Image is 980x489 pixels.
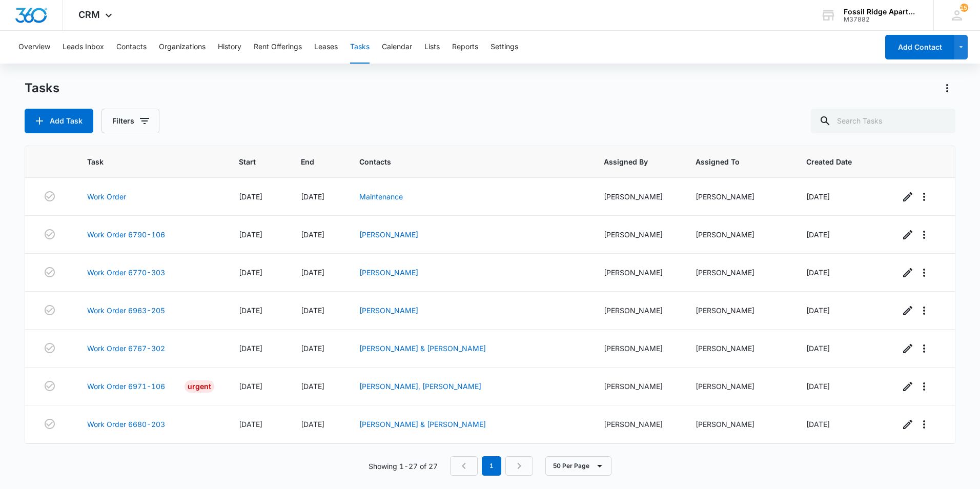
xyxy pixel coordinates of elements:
[491,31,518,64] button: Settings
[116,31,147,64] button: Contacts
[604,191,671,202] div: [PERSON_NAME]
[87,343,165,354] a: Work Order 6767-302
[369,461,438,472] p: Showing 1-27 of 27
[696,191,782,202] div: [PERSON_NAME]
[301,268,324,277] span: [DATE]
[239,420,262,429] span: [DATE]
[301,230,324,239] span: [DATE]
[314,31,338,64] button: Leases
[239,192,262,201] span: [DATE]
[939,80,955,96] button: Actions
[604,267,671,278] div: [PERSON_NAME]
[806,420,830,429] span: [DATE]
[359,268,418,277] a: [PERSON_NAME]
[87,419,165,430] a: Work Order 6680-203
[301,192,324,201] span: [DATE]
[63,31,104,64] button: Leads Inbox
[960,4,968,12] div: notifications count
[806,344,830,353] span: [DATE]
[239,156,261,167] span: Start
[960,4,968,12] span: 151
[482,456,501,476] em: 1
[239,344,262,353] span: [DATE]
[87,267,165,278] a: Work Order 6770-303
[301,420,324,429] span: [DATE]
[359,344,486,353] a: [PERSON_NAME] & [PERSON_NAME]
[696,267,782,278] div: [PERSON_NAME]
[696,229,782,240] div: [PERSON_NAME]
[87,305,165,316] a: Work Order 6963-205
[450,456,533,476] nav: Pagination
[159,31,206,64] button: Organizations
[806,230,830,239] span: [DATE]
[604,156,656,167] span: Assigned By
[806,382,830,391] span: [DATE]
[452,31,478,64] button: Reports
[696,305,782,316] div: [PERSON_NAME]
[87,156,200,167] span: Task
[239,306,262,315] span: [DATE]
[301,382,324,391] span: [DATE]
[696,343,782,354] div: [PERSON_NAME]
[25,109,93,133] button: Add Task
[301,344,324,353] span: [DATE]
[811,109,955,133] input: Search Tasks
[359,420,486,429] a: [PERSON_NAME] & [PERSON_NAME]
[696,419,782,430] div: [PERSON_NAME]
[604,305,671,316] div: [PERSON_NAME]
[185,380,214,393] div: Urgent
[806,192,830,201] span: [DATE]
[218,31,241,64] button: History
[696,381,782,392] div: [PERSON_NAME]
[359,230,418,239] a: [PERSON_NAME]
[359,192,403,201] a: Maintenance
[359,306,418,315] a: [PERSON_NAME]
[254,31,302,64] button: Rent Offerings
[78,9,100,20] span: CRM
[604,381,671,392] div: [PERSON_NAME]
[604,419,671,430] div: [PERSON_NAME]
[806,156,861,167] span: Created Date
[696,156,767,167] span: Assigned To
[301,156,319,167] span: End
[87,229,165,240] a: Work Order 6790-106
[885,35,954,59] button: Add Contact
[844,8,918,16] div: account name
[359,382,481,391] a: [PERSON_NAME], [PERSON_NAME]
[18,31,50,64] button: Overview
[350,31,370,64] button: Tasks
[239,268,262,277] span: [DATE]
[382,31,412,64] button: Calendar
[25,80,59,96] h1: Tasks
[545,456,611,476] button: 50 Per Page
[806,306,830,315] span: [DATE]
[87,381,165,392] a: Work Order 6971-106
[301,306,324,315] span: [DATE]
[239,230,262,239] span: [DATE]
[359,156,564,167] span: Contacts
[87,191,126,202] a: Work Order
[239,382,262,391] span: [DATE]
[806,268,830,277] span: [DATE]
[101,109,159,133] button: Filters
[844,16,918,23] div: account id
[604,229,671,240] div: [PERSON_NAME]
[424,31,440,64] button: Lists
[604,343,671,354] div: [PERSON_NAME]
